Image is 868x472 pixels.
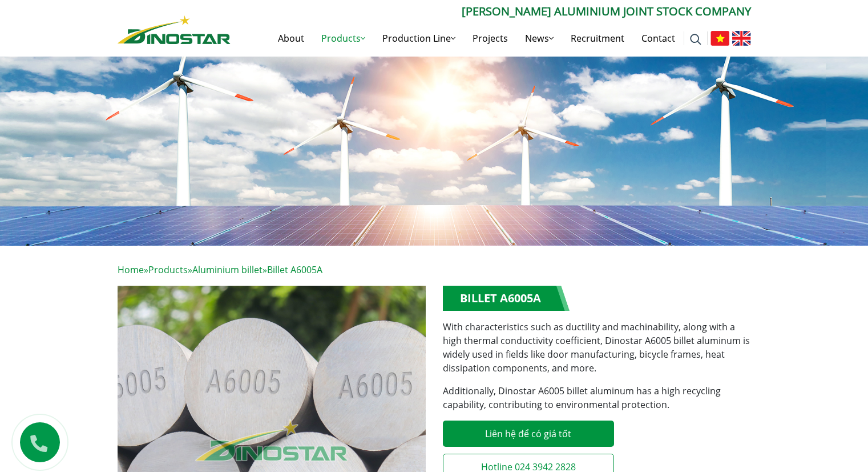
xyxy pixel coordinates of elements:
a: Home [118,263,144,276]
span: Billet A6005A [267,263,322,276]
a: Projects [464,20,516,57]
a: Contact [633,20,684,57]
img: Nhôm Dinostar [118,15,231,44]
a: Liên hệ để có giá tốt [443,421,614,447]
p: [PERSON_NAME] Aluminium Joint Stock Company [231,3,751,20]
img: Tiếng Việt [710,31,729,46]
span: » » » [118,263,322,276]
a: About [269,20,313,57]
a: News [516,20,562,57]
a: Production Line [374,20,464,57]
p: Additionally, Dinostar A6005 billet aluminum has a high recycling capability, contributing to env... [443,384,751,411]
h1: Billet A6005A [443,286,570,311]
a: Products [148,263,188,276]
a: Recruitment [562,20,633,57]
img: English [732,31,751,46]
a: Aluminium billet [192,263,263,276]
p: With characteristics such as ductility and machinability, along with a high thermal conductivity ... [443,320,751,375]
img: search [690,34,701,45]
a: Products [313,20,374,57]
